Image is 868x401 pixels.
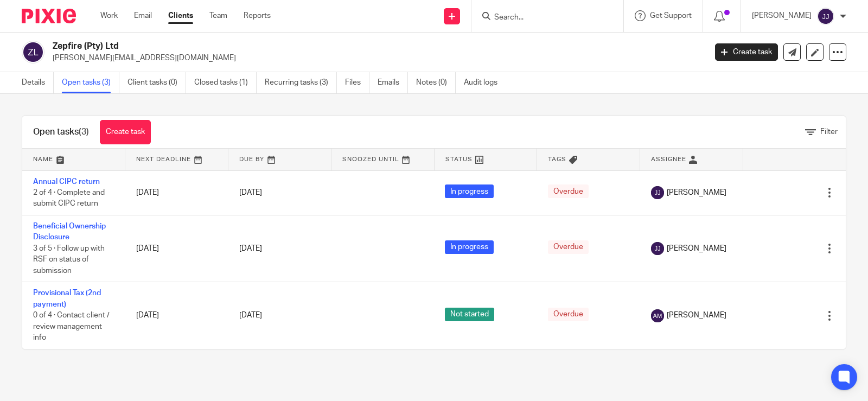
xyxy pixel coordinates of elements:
[752,10,812,21] p: [PERSON_NAME]
[209,10,227,21] a: Team
[345,72,369,93] a: Files
[33,245,105,275] span: 3 of 5 · Follow up with RSF on status of submission
[667,310,726,321] span: [PERSON_NAME]
[548,156,566,162] span: Tags
[79,128,89,136] span: (3)
[464,72,506,93] a: Audit logs
[33,189,105,208] span: 2 of 4 · Complete and submit CIPC return
[445,184,494,198] span: In progress
[416,72,456,93] a: Notes (0)
[650,12,692,20] span: Get Support
[53,53,699,63] p: [PERSON_NAME][EMAIL_ADDRESS][DOMAIN_NAME]
[667,243,726,254] span: [PERSON_NAME]
[168,10,193,21] a: Clients
[667,187,726,198] span: [PERSON_NAME]
[22,9,76,23] img: Pixie
[125,170,228,215] td: [DATE]
[445,156,473,162] span: Status
[33,178,100,186] a: Annual CIPC return
[33,222,106,241] a: Beneficial Ownership Disclosure
[33,126,89,138] h1: Open tasks
[239,245,262,252] span: [DATE]
[651,242,664,255] img: svg%3E
[445,308,494,321] span: Not started
[33,289,101,308] a: Provisional Tax (2nd payment)
[127,72,186,93] a: Client tasks (0)
[22,72,54,93] a: Details
[342,156,399,162] span: Snoozed Until
[817,8,834,25] img: svg%3E
[100,10,118,21] a: Work
[100,120,151,144] a: Create task
[244,10,271,21] a: Reports
[548,184,589,198] span: Overdue
[651,186,664,199] img: svg%3E
[548,308,589,321] span: Overdue
[820,128,838,136] span: Filter
[134,10,152,21] a: Email
[239,311,262,319] span: [DATE]
[715,43,778,61] a: Create task
[125,282,228,349] td: [DATE]
[53,41,570,52] h2: Zepfire (Pty) Ltd
[33,311,110,341] span: 0 of 4 · Contact client / review management info
[378,72,408,93] a: Emails
[239,189,262,196] span: [DATE]
[22,41,44,63] img: svg%3E
[194,72,257,93] a: Closed tasks (1)
[125,215,228,282] td: [DATE]
[265,72,337,93] a: Recurring tasks (3)
[548,240,589,254] span: Overdue
[445,240,494,254] span: In progress
[62,72,119,93] a: Open tasks (3)
[493,13,591,23] input: Search
[651,309,664,322] img: svg%3E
